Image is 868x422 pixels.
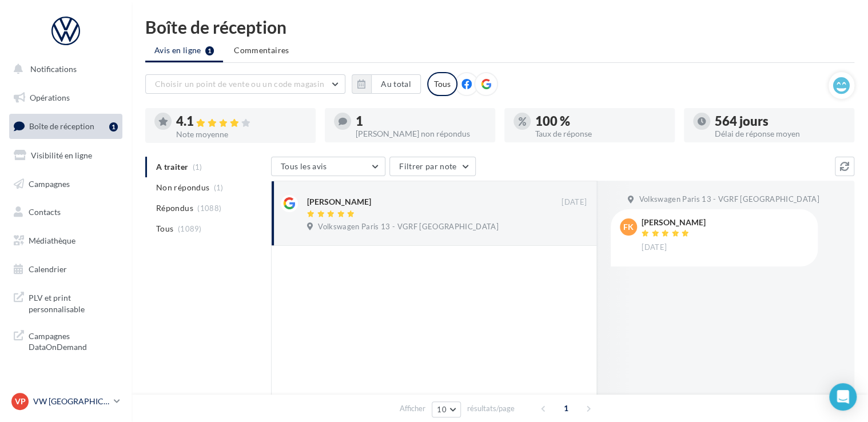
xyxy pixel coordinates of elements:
button: Choisir un point de vente ou un code magasin [145,74,345,94]
div: Délai de réponse moyen [715,130,845,138]
span: Calendrier [29,264,67,274]
div: Note moyenne [176,130,306,138]
div: 4.1 [176,115,306,128]
span: Campagnes DataOnDemand [29,328,118,353]
div: Tous [427,72,457,96]
div: [PERSON_NAME] [307,196,371,208]
button: Au total [352,74,421,94]
span: Non répondus [156,182,209,193]
span: VP [15,396,26,407]
a: Campagnes [7,172,125,196]
span: Médiathèque [29,236,75,245]
a: Campagnes DataOnDemand [7,324,125,357]
a: Visibilité en ligne [7,144,125,168]
span: PLV et print personnalisable [29,290,118,314]
div: [PERSON_NAME] non répondus [356,130,486,138]
span: [DATE] [562,197,587,208]
span: résultats/page [467,403,515,414]
span: Visibilité en ligne [31,150,92,160]
span: Contacts [29,207,61,217]
div: 100 % [535,115,666,128]
span: Choisir un point de vente ou un code magasin [155,79,324,89]
a: VP VW [GEOGRAPHIC_DATA] 13 [9,391,122,412]
span: 1 [557,399,575,417]
button: Au total [371,74,421,94]
span: 10 [437,405,447,414]
span: (1089) [178,224,202,233]
span: Commentaires [234,45,289,56]
div: 1 [109,122,118,132]
a: Contacts [7,200,125,224]
div: 1 [356,115,486,128]
span: Tous [156,223,173,234]
button: Filtrer par note [389,157,476,176]
span: [DATE] [642,242,667,253]
button: Notifications [7,57,120,81]
div: Open Intercom Messenger [829,383,857,411]
div: Boîte de réception [145,18,854,35]
span: Volkswagen Paris 13 - VGRF [GEOGRAPHIC_DATA] [318,222,498,232]
span: (1) [214,183,224,192]
button: Tous les avis [271,157,385,176]
span: Opérations [30,93,70,102]
a: Opérations [7,86,125,110]
a: Boîte de réception1 [7,114,125,138]
span: Campagnes [29,178,70,188]
span: Afficher [400,403,425,414]
span: Notifications [30,64,77,74]
div: 564 jours [715,115,845,128]
span: Tous les avis [281,161,327,171]
span: (1088) [197,204,221,213]
span: Répondus [156,202,193,214]
span: Fk [623,221,634,233]
div: Taux de réponse [535,130,666,138]
span: Volkswagen Paris 13 - VGRF [GEOGRAPHIC_DATA] [639,194,819,205]
div: [PERSON_NAME] [642,218,706,226]
a: Calendrier [7,257,125,281]
span: Boîte de réception [29,121,94,131]
button: 10 [432,401,461,417]
p: VW [GEOGRAPHIC_DATA] 13 [33,396,109,407]
a: PLV et print personnalisable [7,285,125,319]
a: Médiathèque [7,229,125,253]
